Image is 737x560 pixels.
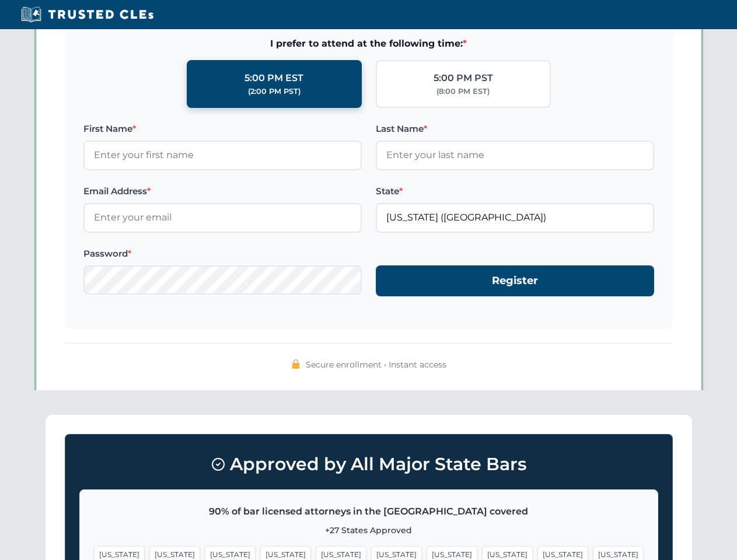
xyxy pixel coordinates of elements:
[248,86,301,97] div: (2:00 PM PST)
[83,184,362,198] label: Email Address
[83,141,362,170] input: Enter your first name
[376,184,654,198] label: State
[94,524,644,537] p: +27 States Approved
[83,203,362,232] input: Enter your email
[83,247,362,261] label: Password
[94,504,644,519] p: 90% of bar licensed attorneys in the [GEOGRAPHIC_DATA] covered
[376,203,654,232] input: Florida (FL)
[376,265,654,296] button: Register
[376,141,654,170] input: Enter your last name
[306,358,446,371] span: Secure enrollment • Instant access
[18,6,157,23] img: Trusted CLEs
[79,449,658,480] h3: Approved by All Major State Bars
[434,71,493,86] div: 5:00 PM PST
[244,71,303,86] div: 5:00 PM EST
[436,86,490,97] div: (8:00 PM EST)
[376,122,654,136] label: Last Name
[83,36,654,51] span: I prefer to attend at the following time:
[291,359,301,369] img: 🔒
[83,122,362,136] label: First Name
